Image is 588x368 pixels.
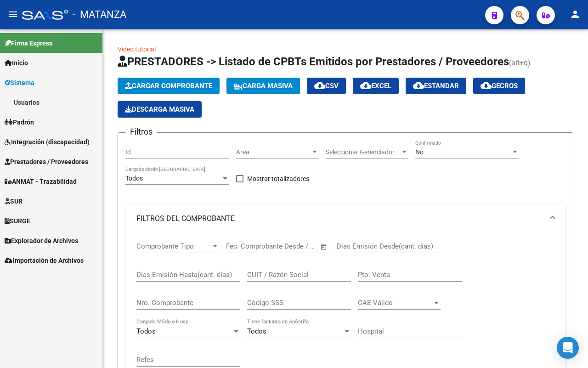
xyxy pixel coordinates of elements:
[353,78,399,94] button: EXCEL
[358,299,432,307] span: CAE Válido
[236,148,311,156] span: Area
[481,82,518,90] span: Gecros
[7,9,18,20] mat-icon: menu
[406,78,466,94] button: Estandar
[247,327,266,335] span: Todos
[136,327,156,335] span: Todos
[570,9,581,20] mat-icon: person
[314,80,325,91] mat-icon: cloud_download
[314,82,339,90] span: CSV
[473,78,525,94] button: Gecros
[5,196,23,206] span: SUR
[118,101,202,118] app-download-masive: Descarga masiva de comprobantes (adjuntos)
[5,38,52,48] span: Firma Express
[5,176,77,187] span: ANMAT - Trazabilidad
[247,173,309,184] span: Mostrar totalizadores
[271,242,316,250] input: Fecha fin
[125,82,212,90] span: Cargar Comprobante
[481,80,492,91] mat-icon: cloud_download
[5,137,90,147] span: Integración (discapacidad)
[557,337,579,359] div: Open Intercom Messenger
[125,175,143,182] span: Todos
[360,80,371,91] mat-icon: cloud_download
[360,82,391,90] span: EXCEL
[118,101,202,118] button: Descarga Masiva
[5,58,28,68] span: Inicio
[5,157,88,167] span: Prestadores / Proveedores
[5,255,84,266] span: Importación de Archivos
[319,242,329,252] button: Open calendar
[118,78,220,94] button: Cargar Comprobante
[136,242,211,250] span: Comprobante Tipo
[125,105,194,113] span: Descarga Masiva
[307,78,346,94] button: CSV
[415,148,424,156] span: No
[5,78,34,88] span: Sistema
[73,5,126,25] span: - MATANZA
[125,125,157,138] h3: Filtros
[226,78,300,94] button: Carga Masiva
[5,117,34,127] span: Padrón
[226,242,263,250] input: Fecha inicio
[413,82,459,90] span: Estandar
[326,148,400,156] span: Seleccionar Gerenciador
[118,45,156,53] a: Video tutorial
[118,55,509,68] span: PRESTADORES -> Listado de CPBTs Emitidos por Prestadores / Proveedores
[136,214,543,224] mat-panel-title: FILTROS DEL COMPROBANTE
[5,236,78,246] span: Explorador de Archivos
[509,58,531,67] span: (alt+q)
[413,80,424,91] mat-icon: cloud_download
[125,204,565,233] mat-expansion-panel-header: FILTROS DEL COMPROBANTE
[234,82,293,90] span: Carga Masiva
[5,216,30,226] span: SURGE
